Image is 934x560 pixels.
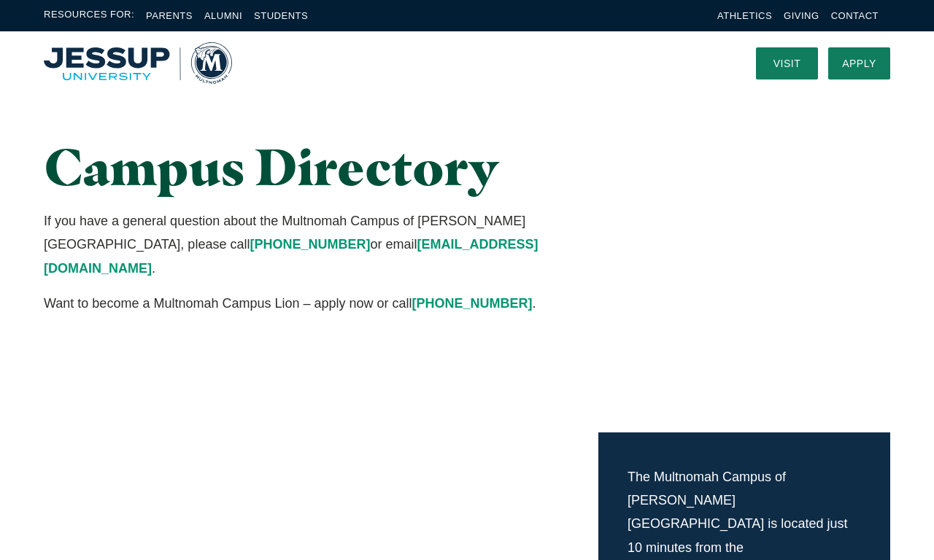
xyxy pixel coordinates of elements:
[44,139,599,195] h1: Campus Directory
[831,10,879,21] a: Contact
[44,209,599,280] p: If you have a general question about the Multnomah Campus of [PERSON_NAME][GEOGRAPHIC_DATA], plea...
[828,47,890,79] a: Apply
[784,10,819,21] a: Giving
[44,292,599,315] p: Want to become a Multnomah Campus Lion – apply now or call .
[254,10,308,21] a: Students
[146,10,193,21] a: Parents
[250,237,370,252] a: [PHONE_NUMBER]
[44,42,232,85] img: Multnomah University Logo
[204,10,242,21] a: Alumni
[44,42,232,85] a: Home
[756,47,818,79] a: Visit
[44,237,538,275] a: [EMAIL_ADDRESS][DOMAIN_NAME]
[717,10,772,21] a: Athletics
[412,296,533,311] a: [PHONE_NUMBER]
[44,7,134,24] span: Resources For:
